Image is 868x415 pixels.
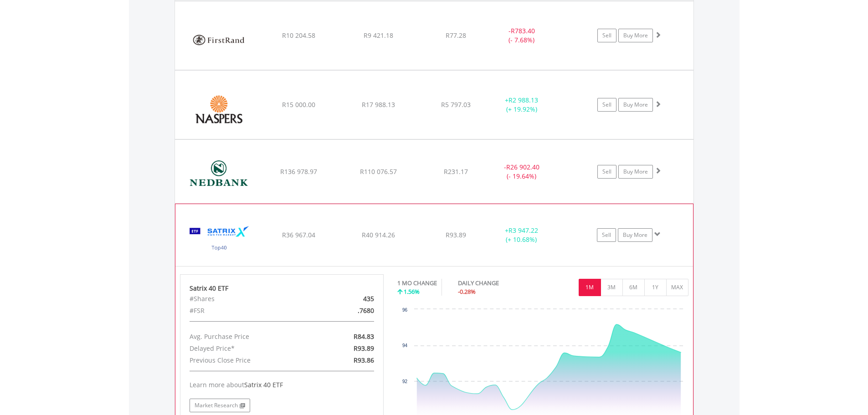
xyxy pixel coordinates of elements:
button: 1Y [644,279,667,296]
div: DAILY CHANGE [458,279,531,287]
span: R77.28 [446,31,466,40]
img: EQU.ZA.NED.png [180,151,258,200]
span: R17 988.13 [362,100,395,109]
span: R110 076.57 [360,167,397,176]
span: R93.89 [446,231,466,239]
span: R231.17 [444,167,468,176]
button: 1M [579,279,601,296]
button: 3M [601,279,623,296]
text: 94 [402,343,408,348]
span: R136 978.97 [280,167,317,176]
img: EQU.ZA.FSR.png [180,13,258,67]
div: - (- 19.64%) [488,163,556,181]
span: R783.40 [511,26,535,35]
span: R10 204.58 [282,31,315,40]
div: Delayed Price* [183,343,315,354]
a: Buy More [618,98,653,112]
span: R2 988.13 [508,96,538,104]
span: Satrix 40 ETF [244,380,283,389]
a: Sell [597,228,616,242]
span: 1.56% [404,287,420,296]
span: R15 000.00 [282,100,315,109]
div: Avg. Purchase Price [183,331,315,343]
text: 92 [402,379,408,384]
img: EQU.ZA.STX40.png [180,215,258,264]
a: Buy More [618,29,653,42]
div: Satrix 40 ETF [190,284,375,293]
div: #Shares [183,293,315,305]
div: .7680 [315,305,381,317]
img: EQU.ZA.NPN.png [180,82,258,137]
span: R93.86 [354,356,374,364]
span: R26 902.40 [506,163,539,171]
span: R93.89 [354,344,374,353]
a: Sell [597,98,616,112]
div: - (- 7.68%) [488,26,556,45]
a: Buy More [618,228,652,242]
div: #FSR [183,305,315,317]
span: -0.28% [458,287,476,296]
span: R5 797.03 [441,100,471,109]
text: 96 [402,307,408,313]
a: Sell [597,29,616,42]
div: Learn more about [190,380,375,389]
span: R84.83 [354,332,374,341]
button: MAX [666,279,688,296]
span: R3 947.22 [508,226,538,235]
div: 435 [315,293,381,305]
a: Sell [597,165,616,179]
span: R40 914.26 [362,231,395,239]
div: 1 MO CHANGE [397,279,437,287]
div: + (+ 19.92%) [488,96,556,114]
span: R9 421.18 [364,31,393,40]
a: Market Research [190,399,250,412]
div: Previous Close Price [183,354,315,366]
span: R36 967.04 [282,231,315,239]
div: + (+ 10.68%) [487,226,555,244]
button: 6M [622,279,645,296]
a: Buy More [618,165,653,179]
